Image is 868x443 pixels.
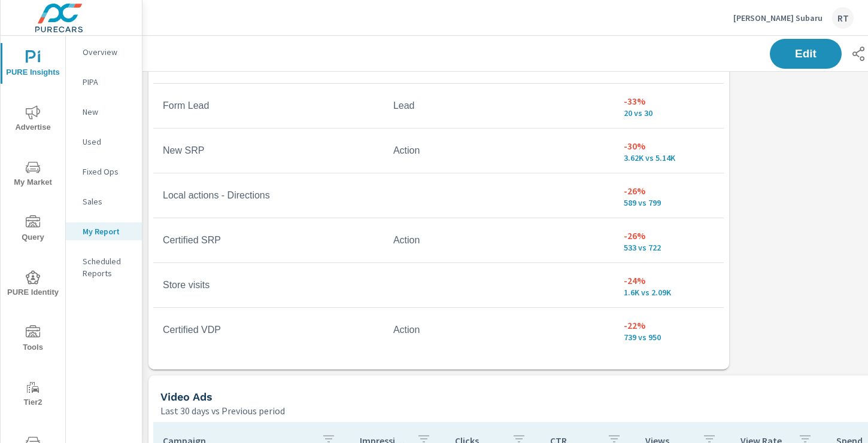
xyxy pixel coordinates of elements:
[83,195,132,207] p: Sales
[4,105,62,135] span: Advertise
[83,76,132,88] p: PIPA
[83,136,132,148] p: Used
[624,153,714,163] p: 3.62K vs 5.14K
[66,43,142,61] div: Overview
[4,215,62,245] span: Query
[624,108,714,118] p: 20 vs 30
[384,315,614,345] td: Action
[624,228,714,243] p: -26%
[83,46,132,58] p: Overview
[624,332,714,342] p: 739 vs 950
[83,255,132,279] p: Scheduled Reports
[624,184,714,198] p: -26%
[624,63,714,73] p: 161 vs 265
[4,50,62,80] span: PURE Insights
[624,139,714,153] p: -30%
[66,222,142,240] div: My Report
[4,270,62,300] span: PURE Identity
[384,91,614,121] td: Lead
[83,166,132,178] p: Fixed Ops
[4,325,62,355] span: Tools
[624,288,714,297] p: 1,598 vs 2,093
[624,94,714,108] p: -33%
[733,13,823,23] p: [PERSON_NAME] Subaru
[770,39,842,69] button: Edit
[83,225,132,237] p: My Report
[624,243,714,252] p: 533 vs 722
[66,193,142,210] div: Sales
[153,91,384,121] td: Form Lead
[832,7,854,29] div: RT
[66,73,142,91] div: PIPA
[83,106,132,118] p: New
[4,160,62,190] span: My Market
[160,390,213,403] h5: Video Ads
[66,103,142,121] div: New
[153,181,384,210] td: Local actions - Directions
[66,163,142,181] div: Fixed Ops
[153,270,384,300] td: Store visits
[66,252,142,282] div: Scheduled Reports
[153,315,384,345] td: Certified VDP
[384,225,614,255] td: Action
[4,380,62,410] span: Tier2
[66,133,142,151] div: Used
[624,318,714,332] p: -22%
[153,225,384,255] td: Certified SRP
[624,198,714,207] p: 589 vs 799
[160,404,285,418] p: Last 30 days vs Previous period
[624,273,714,288] p: -24%
[153,136,384,166] td: New SRP
[384,136,614,166] td: Action
[782,48,830,59] span: Edit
